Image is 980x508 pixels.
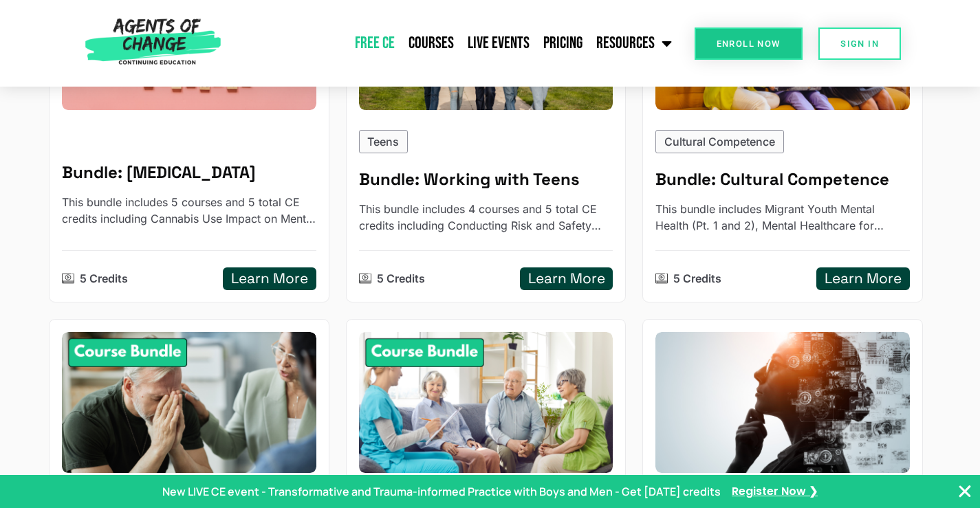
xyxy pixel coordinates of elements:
p: This bundle includes 4 courses and 5 total CE credits including Conducting Risk and Safety Assess... [359,201,613,234]
a: Courses [402,26,461,60]
h5: Bundle: Cannabis Use Disorder [62,163,316,183]
p: 5 Credits [673,270,721,287]
img: ChatGPT and AI for Social Workers and Mental Health Professionals (3 General CE Credit) [655,332,910,472]
span: SIGN IN [840,39,879,48]
img: Geriatric Care and Aging - 4 Credit CE Bundle [359,332,613,472]
p: New LIVE CE event - Transformative and Trauma-informed Practice with Boys and Men - Get [DATE] cr... [162,483,721,500]
h5: Bundle: Cultural Competence [655,170,910,190]
nav: Menu [227,26,679,60]
a: Live Events [461,26,536,60]
p: 5 Credits [377,270,425,287]
p: This bundle includes 5 courses and 5 total CE credits including Cannabis Use Impact on Mental Hea... [62,194,316,227]
a: Pricing [536,26,589,60]
button: Close Banner [957,483,973,500]
a: Resources [589,26,679,60]
a: SIGN IN [818,27,901,60]
h5: Learn More [528,270,605,287]
h5: Learn More [231,270,308,287]
span: Enroll Now [717,39,781,48]
p: Teens [367,133,399,150]
p: This bundle includes Migrant Youth Mental Health (Pt. 1 and 2), Mental Healthcare for Latinos, Na... [655,201,910,234]
img: Trauma and PTSD - 4 CE Credit Bundle [62,332,316,472]
h5: Bundle: Working with Teens [359,170,613,190]
a: Free CE [348,26,402,60]
p: 5 Credits [80,270,128,287]
a: Enroll Now [695,27,803,60]
p: Cultural Competence [664,133,775,150]
a: Register Now ❯ [732,484,818,499]
h5: Learn More [825,270,902,287]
